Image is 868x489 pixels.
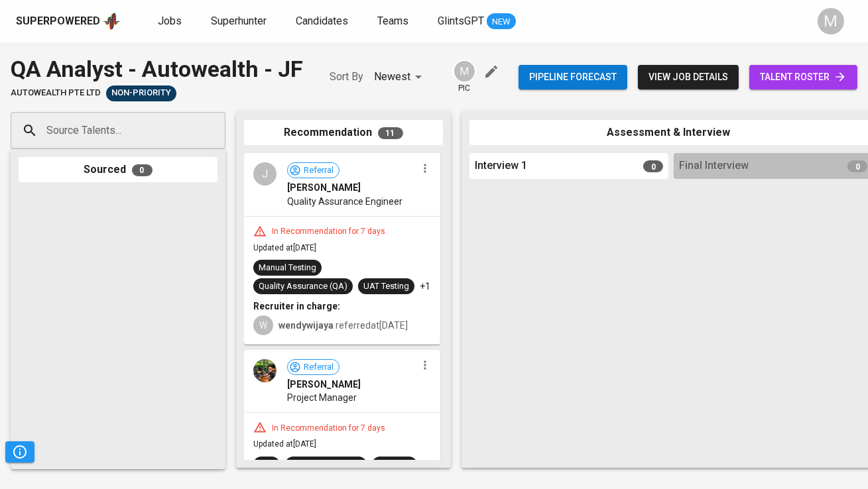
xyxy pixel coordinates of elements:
span: Quality Assurance Engineer [287,195,403,208]
div: In Recommendation for 7 days [267,226,391,237]
span: GlintsGPT [438,15,484,27]
div: W [253,315,273,335]
div: Manual Testing [259,262,316,274]
div: J [253,162,277,186]
a: Candidates [296,13,351,30]
span: Candidates [296,15,348,27]
span: NEW [487,15,516,28]
span: 0 [132,164,153,176]
span: view job details [649,69,728,85]
a: Jobs [158,13,184,30]
button: Pipeline Triggers [5,441,34,462]
p: Newest [374,69,410,85]
a: GlintsGPT NEW [438,13,516,30]
div: JReferral[PERSON_NAME]Quality Assurance EngineerIn Recommendation for 7 daysUpdated at[DATE]Manua... [244,153,440,345]
button: view job details [638,65,739,89]
div: UAT Testing [363,280,409,293]
span: 11 [378,127,403,139]
div: Quality Assurance (QA) [259,280,347,293]
img: yH5BAEAAAAALAAAAAABAAEAAAIBRAA7 [362,182,373,193]
div: pic [453,60,476,94]
div: Sourced [19,157,217,183]
span: AUTOWEALTH PTE LTD [11,87,101,99]
a: talent roster [749,65,857,89]
div: In Recommendation for 7 days [267,423,391,434]
div: Superpowered [16,14,100,29]
div: QA Analyst - Autowealth - JF [11,53,303,85]
button: Pipeline forecast [519,65,627,89]
span: Referral [298,164,339,177]
span: talent roster [760,69,847,85]
span: Interview 1 [475,158,527,174]
div: M [818,8,844,34]
p: Sort By [330,69,363,85]
a: Superpoweredapp logo [16,11,121,31]
span: [PERSON_NAME] [287,378,361,391]
span: referred at [DATE] [279,320,408,331]
div: Postman Software [290,459,361,471]
span: Updated at [DATE] [253,439,316,449]
div: Newest [374,65,426,89]
span: Pipeline forecast [529,69,617,85]
span: Jobs [158,15,182,27]
div: Recommendation [244,120,443,146]
div: SQL [259,459,275,471]
span: Non-Priority [106,87,176,99]
button: Open [218,129,221,132]
span: Teams [377,15,408,27]
span: Referral [298,361,339,374]
b: wendywijaya [279,320,334,331]
span: Updated at [DATE] [253,243,316,252]
span: Project Manager [287,391,357,404]
span: Superhunter [211,15,267,27]
a: Superhunter [211,13,269,30]
div: Client on Leave [106,85,176,101]
img: yH5BAEAAAAALAAAAAABAAEAAAIBRAA7 [362,379,373,390]
span: 0 [643,160,663,172]
b: Recruiter in charge: [253,301,340,311]
a: Teams [377,13,411,30]
span: Final Interview [679,158,749,174]
img: app logo [103,11,121,31]
img: cbf68c834ad9c1cf56d98e236c122c67.jpg [253,359,277,382]
span: 0 [847,160,867,172]
p: +1 [420,280,430,293]
div: M [453,60,476,83]
span: [PERSON_NAME] [287,181,361,194]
